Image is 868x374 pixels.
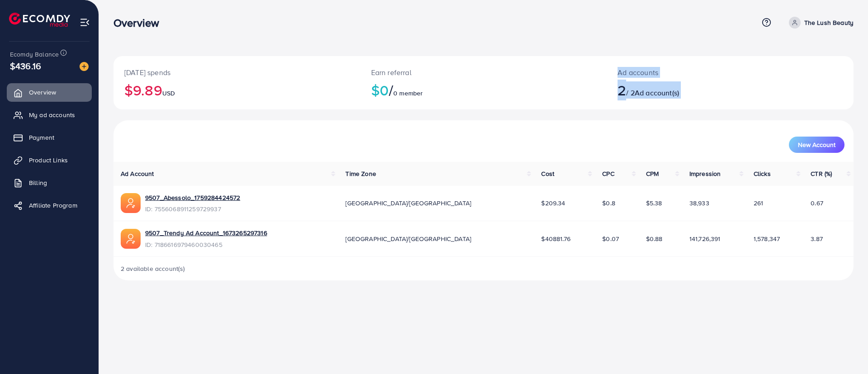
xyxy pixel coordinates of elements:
a: Product Links [7,151,92,169]
span: 0 member [393,89,423,98]
span: CPM [646,169,659,178]
span: 141,726,391 [689,234,721,243]
span: Overview [29,88,56,97]
a: The Lush Beauty [785,17,854,28]
img: image [80,62,89,71]
img: menu [80,17,90,28]
span: Clicks [754,169,771,178]
img: logo [9,13,70,27]
span: Affiliate Program [29,201,77,210]
span: $0.07 [602,234,619,243]
span: 38,933 [689,199,709,208]
span: / [389,80,393,100]
span: $436.16 [10,59,41,72]
span: Ecomdy Balance [10,50,59,59]
span: New Account [798,142,835,148]
span: Payment [29,133,54,142]
span: 2 [618,80,626,100]
span: $0.8 [602,199,615,208]
span: My ad accounts [29,110,75,119]
span: Product Links [29,156,68,165]
p: Earn referral [371,67,596,78]
span: 2 available account(s) [121,264,185,273]
a: Payment [7,128,92,147]
span: Billing [29,178,47,187]
span: ID: 7556068911259729937 [145,204,240,213]
span: Cost [541,169,554,178]
span: $40881.76 [541,234,570,243]
a: 9507_Abessolo_1759284424572 [145,193,240,202]
p: The Lush Beauty [804,17,854,28]
span: CTR (%) [811,169,832,178]
span: $209.34 [541,199,565,208]
h2: $9.89 [124,81,349,99]
p: Ad accounts [618,67,781,78]
span: Impression [689,169,721,178]
img: ic-ads-acc.e4c84228.svg [121,193,141,213]
span: USD [162,89,175,98]
h2: / 2 [618,81,781,99]
button: New Account [789,137,844,153]
span: 261 [754,199,763,208]
span: 1,578,347 [754,234,780,243]
p: [DATE] spends [124,67,349,78]
a: My ad accounts [7,106,92,124]
a: 9507_Trendy Ad Account_1673265297316 [145,228,267,237]
a: Affiliate Program [7,196,92,214]
span: [GEOGRAPHIC_DATA]/[GEOGRAPHIC_DATA] [345,199,471,208]
span: 3.87 [811,234,823,243]
iframe: Chat [830,333,861,367]
span: CPC [602,169,614,178]
span: [GEOGRAPHIC_DATA]/[GEOGRAPHIC_DATA] [345,234,471,243]
img: ic-ads-acc.e4c84228.svg [121,229,141,249]
a: Billing [7,174,92,192]
span: Ad Account [121,169,154,178]
span: Time Zone [345,169,376,178]
span: ID: 7186616979460030465 [145,240,267,249]
span: Ad account(s) [635,88,679,98]
h3: Overview [113,16,166,29]
span: 0.67 [811,199,823,208]
h2: $0 [371,81,596,99]
span: $0.88 [646,234,663,243]
a: Overview [7,83,92,101]
span: $5.38 [646,199,662,208]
